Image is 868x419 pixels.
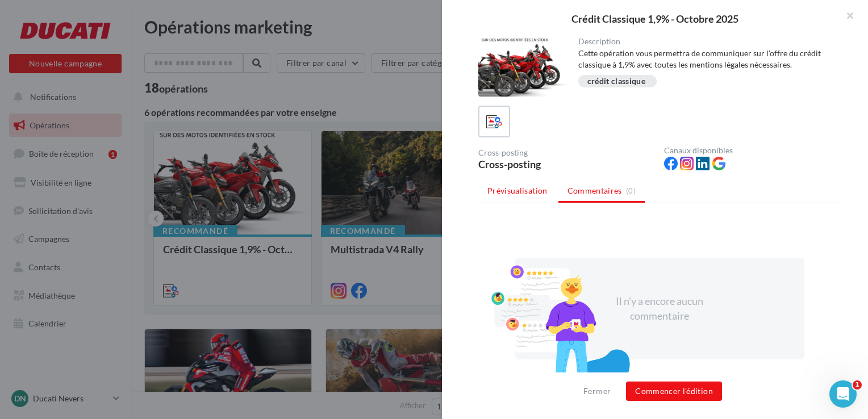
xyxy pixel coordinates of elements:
[578,48,832,70] div: Cette opération vous permettra de communiquer sur l'offre du crédit classique à 1,9% avec toutes ...
[487,186,548,195] span: Prévisualisation
[478,159,655,169] div: Cross-posting
[626,382,722,401] button: Commencer l'édition
[587,77,646,86] div: crédit classique
[460,14,850,24] div: Crédit Classique 1,9% - Octobre 2025
[829,380,857,408] iframe: Intercom live chat
[664,146,841,154] div: Canaux disponibles
[578,37,832,45] div: Description
[579,384,615,398] button: Fermer
[478,149,655,157] div: Cross-posting
[853,380,862,389] span: 1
